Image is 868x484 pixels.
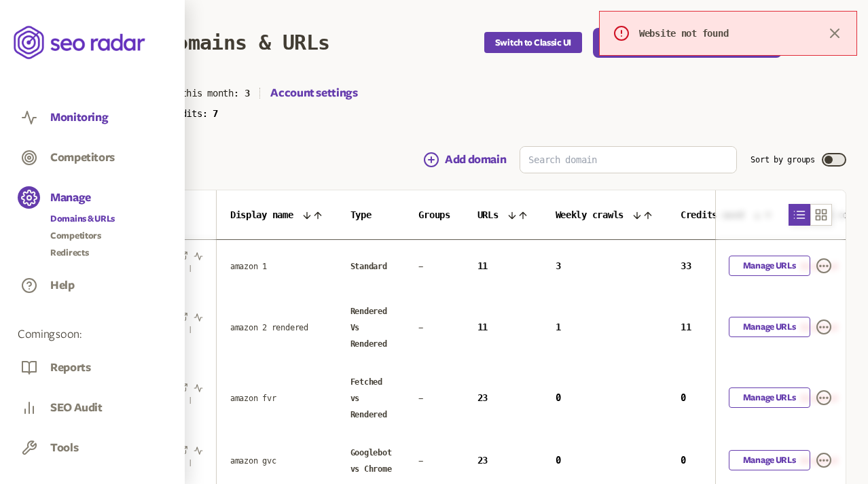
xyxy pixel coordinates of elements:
span: Weekly crawls [556,209,623,220]
span: 0 [681,455,686,466]
span: 23 [477,392,488,403]
span: - [418,456,423,466]
span: 23 [477,455,488,466]
span: 7 [213,108,218,119]
span: Fetched vs Rendered [350,377,387,419]
span: 3 [245,88,250,99]
a: Competitors [18,146,167,172]
span: Googlebot vs Chrome [350,448,392,474]
span: 3 [556,260,561,271]
button: Monitoring [50,110,108,125]
button: Help [50,278,75,293]
span: Credits used [681,209,744,220]
button: Olena Test [793,35,846,51]
button: Manage [50,190,91,205]
button: Switch to Classic UI [484,32,582,53]
a: Manage URLs [729,450,810,470]
a: Manage URLs [729,387,810,408]
span: amazon gvc [230,456,276,466]
a: Upgrade [717,32,778,54]
p: Trial Period ends in [607,37,703,48]
label: Sort by groups [751,154,815,165]
span: 11 [477,322,488,332]
span: amazon 1 [230,262,267,271]
span: 0 [681,392,686,403]
span: - [418,323,423,332]
a: Domains & URLs [50,212,115,226]
span: 11 [477,260,488,271]
button: Add domain [423,152,506,168]
span: 1 [556,322,561,332]
a: Manage URLs [729,256,810,276]
span: 33 [681,260,691,271]
span: Display name [230,209,293,220]
span: - [418,262,423,271]
span: - [418,394,423,403]
span: Coming soon: [18,327,167,343]
a: Redirects [50,246,115,260]
span: 11 [681,322,691,332]
span: amazon 2 rendered [230,323,308,332]
a: Manage URLs [729,317,810,337]
h1: Manage Domains & URLs [82,31,329,54]
p: Remaining crawl credits: [82,108,846,119]
a: Competitors [50,229,115,243]
span: URLs [477,209,499,220]
input: Search domain [520,147,736,173]
span: amazon fvr [230,394,276,403]
a: Account settings [270,85,357,101]
span: Groups [418,209,450,220]
span: Rendered Vs Rendered [350,307,387,349]
span: Standard [350,262,387,271]
span: 0 [556,455,561,466]
span: 0 [556,392,561,403]
span: 167 days [672,38,703,48]
span: Type [350,209,372,220]
button: Competitors [50,150,115,165]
